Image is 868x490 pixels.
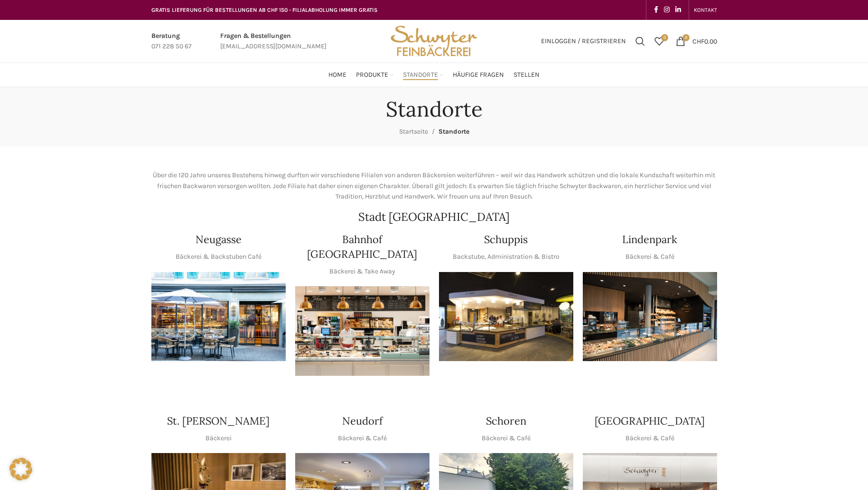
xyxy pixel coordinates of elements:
a: Produkte [356,65,393,84]
a: Site logo [387,36,480,45]
h4: Schuppis [484,232,528,247]
a: KONTAKT [694,0,717,19]
img: 017-e1571925257345 [583,272,717,362]
div: Meine Wunschliste [650,32,669,51]
bdi: 0.00 [692,37,717,45]
span: Standorte [439,127,469,136]
a: Häufige Fragen [453,65,504,84]
span: Produkte [356,71,388,80]
p: Backstube, Administration & Bistro [453,252,560,262]
span: Standorte [403,71,438,80]
span: CHF [692,37,704,45]
span: Häufige Fragen [453,71,504,80]
p: Bäckerei [205,433,232,444]
span: KONTAKT [694,7,717,13]
span: 0 [682,34,690,41]
p: Bäckerei & Café [338,433,387,444]
h4: Neugasse [196,232,242,247]
a: Instagram social link [661,3,672,17]
img: Bahnhof St. Gallen [295,286,429,376]
h4: Bahnhof [GEOGRAPHIC_DATA] [295,232,429,262]
h1: Standorte [386,97,483,122]
div: Main navigation [147,65,722,84]
h4: [GEOGRAPHIC_DATA] [595,414,705,428]
a: Einloggen / Registrieren [536,32,631,51]
a: Linkedin social link [672,3,684,17]
h4: Neudorf [342,414,383,428]
a: Standorte [403,65,443,84]
span: Home [328,71,346,80]
a: Suchen [631,32,650,51]
a: Stellen [513,65,540,84]
img: Neugasse [151,272,286,362]
p: Bäckerei & Café [625,433,674,444]
p: Bäckerei & Café [625,252,674,262]
p: Über die 120 Jahre unseres Bestehens hinweg durften wir verschiedene Filialen von anderen Bäckere... [151,170,717,202]
img: 150130-Schwyter-013 [439,272,573,362]
a: Home [328,65,346,84]
span: Stellen [513,71,540,80]
a: Infobox link [220,31,327,52]
p: Bäckerei & Backstuben Café [176,252,261,262]
p: Bäckerei & Café [482,433,531,444]
h4: St. [PERSON_NAME] [167,414,270,428]
span: 0 [661,34,668,41]
a: Facebook social link [651,3,661,17]
p: Bäckerei & Take Away [329,266,395,277]
h4: Lindenpark [622,232,677,247]
a: Infobox link [151,31,192,52]
a: 0 CHF0.00 [671,32,722,51]
span: Einloggen / Registrieren [541,38,626,45]
img: Bäckerei Schwyter [387,20,480,63]
span: GRATIS LIEFERUNG FÜR BESTELLUNGEN AB CHF 150 - FILIALABHOLUNG IMMER GRATIS [151,7,378,13]
div: Secondary navigation [689,0,722,19]
h2: Stadt [GEOGRAPHIC_DATA] [151,211,717,223]
h4: Schoren [486,414,526,428]
a: 0 [650,32,669,51]
a: Startseite [399,127,428,136]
